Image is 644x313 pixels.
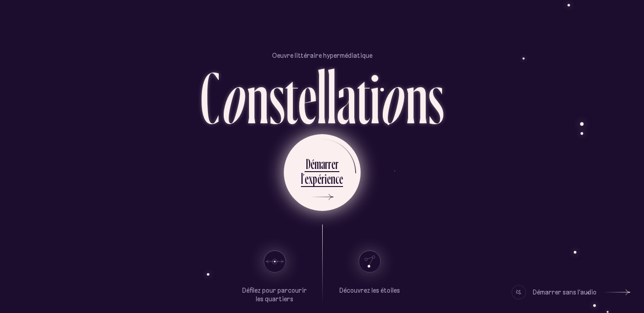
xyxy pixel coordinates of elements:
[328,155,331,173] div: r
[317,60,327,134] div: l
[303,170,305,187] div: ’
[327,60,337,134] div: l
[313,170,317,187] div: p
[406,60,428,134] div: n
[309,170,313,187] div: x
[310,155,315,173] div: é
[379,60,406,134] div: o
[370,60,380,134] div: i
[306,155,310,173] div: D
[339,286,400,295] p: Découvrez les étoiles
[200,60,220,134] div: C
[335,170,339,187] div: c
[335,155,338,173] div: r
[317,170,321,187] div: é
[325,155,328,173] div: r
[428,60,444,134] div: s
[337,60,357,134] div: a
[331,170,335,187] div: n
[285,60,298,134] div: t
[220,60,247,134] div: o
[284,134,361,211] button: Démarrerl’expérience
[241,286,309,304] p: Défilez pour parcourir les quartiers
[269,60,285,134] div: s
[327,170,331,187] div: e
[512,285,630,299] button: Démarrer sans l’audio
[315,155,321,173] div: m
[357,60,370,134] div: t
[339,170,343,187] div: e
[272,51,372,60] p: Oeuvre littéraire hypermédiatique
[324,170,327,187] div: i
[321,155,325,173] div: a
[301,170,303,187] div: l
[533,285,597,299] div: Démarrer sans l’audio
[321,170,324,187] div: r
[305,170,309,187] div: e
[247,60,269,134] div: n
[331,155,335,173] div: e
[298,60,317,134] div: e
